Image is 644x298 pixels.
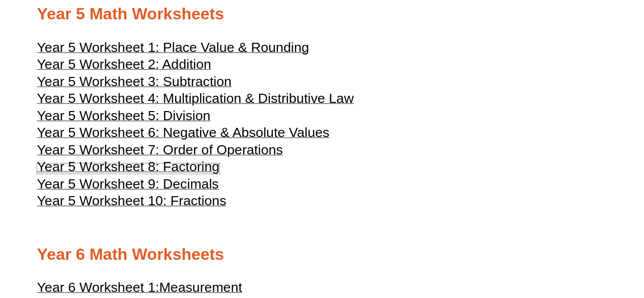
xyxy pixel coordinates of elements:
a: Year 5 Worksheet 6: Negative & Absolute Values [37,129,329,140]
span: Year 6 Worksheet 1: [37,280,159,295]
span: Year 5 Worksheet 7: Order of Operations [37,142,283,157]
iframe: Chat Widget [474,183,644,298]
span: Year 5 Worksheet 5: Division [37,108,211,123]
a: Year 5 Worksheet 2: Addition [37,61,211,71]
span: Year 5 Worksheet 8: Factoring [37,159,220,174]
h2: Year 6 Math Worksheets [37,244,607,265]
span: Year 5 Worksheet 2: Addition [37,57,211,72]
span: Year 5 Worksheet 1: Place Value & Rounding [37,40,309,55]
a: Year 5 Worksheet 3: Subtraction [37,78,232,89]
span: Year 5 Worksheet 9: Decimals [37,176,219,192]
a: Year 6 Worksheet 1:Measurement [37,284,242,294]
a: Year 5 Worksheet 4: Multiplication & Distributive Law [37,95,354,105]
a: Year 5 Worksheet 9: Decimals [37,181,219,191]
span: Measurement [159,280,242,295]
span: Year 5 Worksheet 3: Subtraction [37,74,232,89]
h2: Year 5 Math Worksheets [37,4,607,25]
a: Year 5 Worksheet 7: Order of Operations [37,147,283,157]
a: Year 5 Worksheet 5: Division [37,113,211,123]
span: Year 5 Worksheet 6: Negative & Absolute Values [37,125,329,140]
a: Year 5 Worksheet 10: Fractions [37,198,227,208]
a: Year 5 Worksheet 8: Factoring [37,164,220,174]
span: Year 5 Worksheet 10: Fractions [37,193,227,208]
span: Year 5 Worksheet 4: Multiplication & Distributive Law [37,91,354,106]
a: Year 5 Worksheet 1: Place Value & Rounding [37,44,309,55]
